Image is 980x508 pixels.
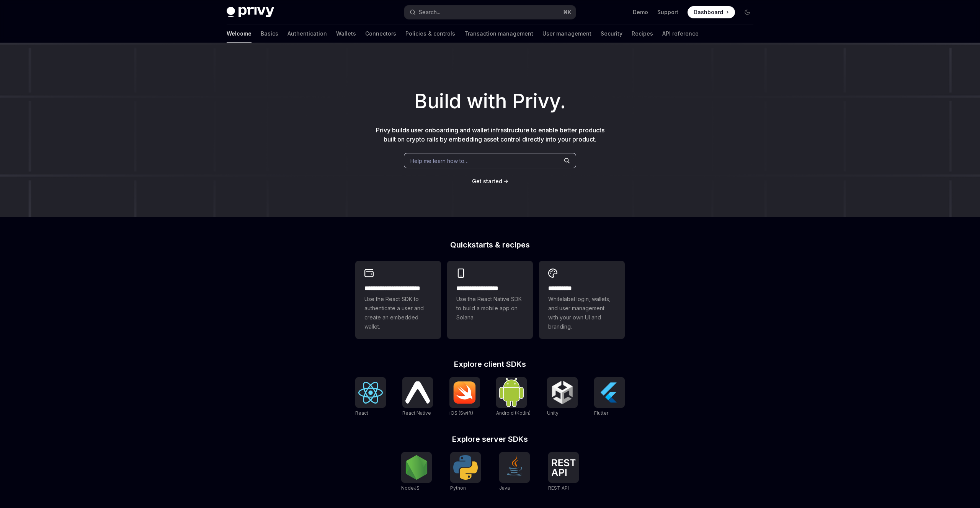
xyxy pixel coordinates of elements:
[601,24,622,43] a: Security
[447,261,533,339] a: **** **** **** ***Use the React Native SDK to build a mobile app on Solana.
[261,24,278,43] a: Basics
[401,452,432,492] a: NodeJSNodeJS
[548,295,616,331] span: Whitelabel login, wallets, and user management with your own UI and branding.
[364,295,432,331] span: Use the React SDK to authenticate a user and create an embedded wallet.
[355,241,625,249] h2: Quickstarts & recipes
[453,455,478,480] img: Python
[548,452,579,492] a: REST APIREST API
[547,410,559,416] span: Unity
[633,8,648,16] a: Demo
[402,377,433,417] a: React NativeReact Native
[410,157,469,165] span: Help me learn how to…
[449,410,473,416] span: iOS (Swift)
[594,410,608,416] span: Flutter
[402,410,431,416] span: React Native
[499,452,530,492] a: JavaJava
[404,455,429,480] img: NodeJS
[594,377,625,417] a: FlutterFlutter
[741,6,753,18] button: Toggle dark mode
[499,485,510,491] span: Java
[472,177,502,185] a: Get started
[551,459,576,476] img: REST API
[365,24,396,43] a: Connectors
[449,377,480,417] a: iOS (Swift)iOS (Swift)
[502,455,527,480] img: Java
[550,380,575,405] img: Unity
[450,485,466,491] span: Python
[355,410,368,416] span: React
[405,24,455,43] a: Policies & controls
[548,485,569,491] span: REST API
[499,378,524,407] img: Android (Kotlin)
[401,485,420,491] span: NodeJS
[355,360,625,368] h2: Explore client SDKs
[419,8,440,17] div: Search...
[694,8,723,16] span: Dashboard
[539,261,625,339] a: **** *****Whitelabel login, wallets, and user management with your own UI and branding.
[464,24,533,43] a: Transaction management
[404,5,576,19] button: Search...⌘K
[563,9,571,15] span: ⌘ K
[542,24,591,43] a: User management
[496,377,531,417] a: Android (Kotlin)Android (Kotlin)
[227,7,274,18] img: dark logo
[227,24,252,43] a: Welcome
[472,178,502,184] span: Get started
[662,24,699,43] a: API reference
[688,6,735,18] a: Dashboard
[456,295,524,322] span: Use the React Native SDK to build a mobile app on Solana.
[336,24,356,43] a: Wallets
[597,380,622,405] img: Flutter
[496,410,531,416] span: Android (Kotlin)
[405,381,430,403] img: React Native
[452,381,477,404] img: iOS (Swift)
[376,126,604,143] span: Privy builds user onboarding and wallet infrastructure to enable better products built on crypto ...
[657,8,678,16] a: Support
[358,382,383,404] img: React
[632,24,653,43] a: Recipes
[355,377,386,417] a: ReactReact
[12,86,968,116] h1: Build with Privy.
[355,435,625,443] h2: Explore server SDKs
[547,377,578,417] a: UnityUnity
[287,24,327,43] a: Authentication
[450,452,481,492] a: PythonPython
